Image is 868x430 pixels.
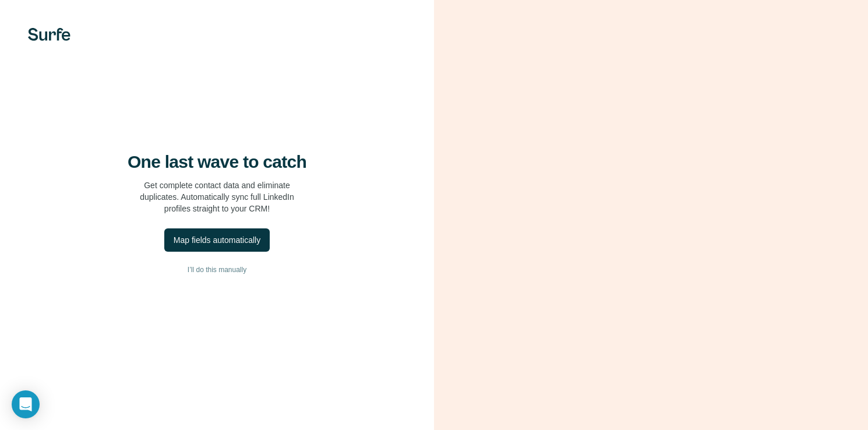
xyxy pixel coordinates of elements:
[164,228,270,252] button: Map fields automatically
[23,261,411,279] button: I’ll do this manually
[12,390,40,418] div: Open Intercom Messenger
[174,234,260,246] div: Map fields automatically
[128,151,306,172] h4: One last wave to catch
[28,28,70,41] img: Surfe's logo
[140,179,294,214] p: Get complete contact data and eliminate duplicates. Automatically sync full LinkedIn profiles str...
[188,265,246,275] span: I’ll do this manually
